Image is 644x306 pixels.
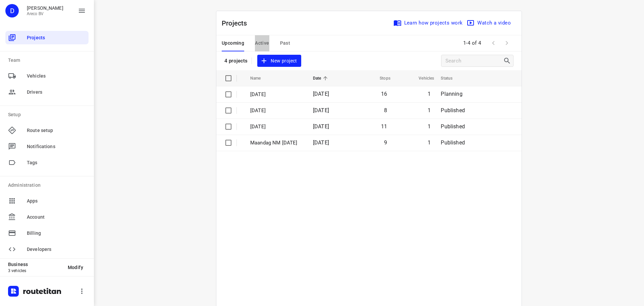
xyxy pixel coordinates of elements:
div: Billing [5,226,89,240]
span: Published [441,139,465,146]
span: Upcoming [222,39,244,47]
span: [DATE] [313,91,329,97]
span: 1 [428,91,431,97]
span: Billing [27,230,86,237]
span: 8 [384,107,387,114]
span: 11 [381,123,387,130]
div: D [5,4,19,17]
button: New project [257,55,301,67]
p: Donderdag 21 Augustus [250,91,303,98]
p: Setup [8,111,89,118]
div: Developers [5,243,89,256]
span: Tags [27,159,86,166]
div: Vehicles [5,69,89,83]
p: Projects [222,18,253,28]
p: Business [8,262,62,267]
span: Projects [27,34,86,41]
p: Areco BV [27,11,63,16]
span: [DATE] [313,107,329,114]
span: Account [27,214,86,221]
span: Name [250,74,270,82]
span: 1 [428,107,431,114]
p: Woensdag 20 Augustus [250,107,303,115]
span: Route setup [27,127,86,134]
p: Didier Evrard [27,5,63,11]
span: Vehicles [410,74,434,82]
span: 1-4 of 4 [461,36,484,50]
button: Modify [62,261,89,273]
span: [DATE] [313,123,329,130]
span: Modify [68,265,83,270]
span: Vehicles [27,73,86,80]
input: Search projects [445,56,503,66]
span: Stops [371,74,390,82]
span: 1 [428,123,431,130]
span: Published [441,107,465,114]
div: Route setup [5,124,89,137]
span: Notifications [27,143,86,150]
div: Drivers [5,85,89,99]
div: Notifications [5,140,89,153]
span: 16 [381,91,387,97]
span: 9 [384,139,387,146]
p: Maandag NM 18 Augustus [250,139,303,147]
span: Apps [27,198,86,205]
span: Previous Page [487,36,500,50]
span: Published [441,123,465,130]
p: 4 projects [224,58,248,64]
span: Developers [27,246,86,253]
span: Next Page [500,36,514,50]
p: Dinsdag 19 Augustus [250,123,303,131]
p: Team [8,57,89,64]
div: Tags [5,156,89,169]
p: Administration [8,182,89,189]
span: 1 [428,139,431,146]
span: New project [261,57,297,65]
span: Date [313,74,330,82]
div: Account [5,210,89,224]
span: Past [280,39,290,47]
span: Status [441,74,461,82]
span: Drivers [27,89,86,96]
span: [DATE] [313,139,329,146]
div: Search [503,57,513,65]
p: 3 vehicles [8,268,62,273]
div: Projects [5,31,89,44]
div: Apps [5,194,89,208]
span: Active [255,39,269,47]
span: Planning [441,91,462,97]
